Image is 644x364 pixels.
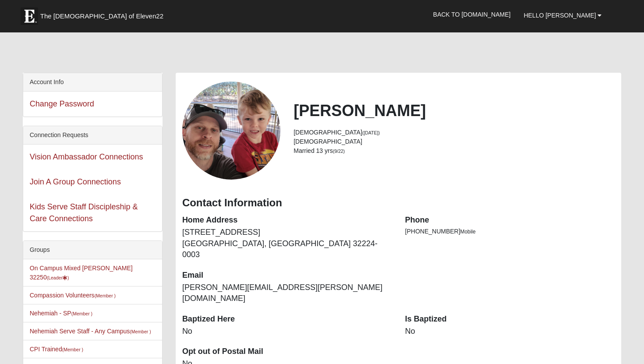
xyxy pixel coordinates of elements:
[182,282,392,304] dd: [PERSON_NAME][EMAIL_ADDRESS][PERSON_NAME][DOMAIN_NAME]
[524,12,596,19] span: Hello [PERSON_NAME]
[405,326,615,337] dd: No
[30,328,151,335] a: Nehemiah Serve Staff - Any Campus(Member )
[62,347,83,352] small: (Member )
[71,311,92,316] small: (Member )
[47,275,69,280] small: (Leader )
[16,3,191,25] a: The [DEMOGRAPHIC_DATA] of Eleven22
[30,202,138,223] a: Kids Serve Staff Discipleship & Care Connections
[23,126,162,145] div: Connection Requests
[362,130,380,135] small: ([DATE])
[405,215,615,226] dt: Phone
[21,7,38,25] img: Eleven22 logo
[427,4,517,25] a: Back to [DOMAIN_NAME]
[460,229,476,235] span: Mobile
[40,12,163,21] span: The [DEMOGRAPHIC_DATA] of Eleven22
[23,241,162,259] div: Groups
[182,326,392,337] dd: No
[30,152,143,161] a: Vision Ambassador Connections
[23,73,162,92] div: Account Info
[182,314,392,325] dt: Baptized Here
[182,227,392,261] dd: [STREET_ADDRESS] [GEOGRAPHIC_DATA], [GEOGRAPHIC_DATA] 32224-0003
[517,4,608,26] a: Hello [PERSON_NAME]
[405,227,615,236] li: [PHONE_NUMBER]
[30,99,94,108] a: Change Password
[182,81,280,180] a: View Fullsize Photo
[294,128,615,137] li: [DEMOGRAPHIC_DATA]
[30,292,116,299] a: Compassion Volunteers(Member )
[182,346,392,357] dt: Opt out of Postal Mail
[182,270,392,281] dt: Email
[294,137,615,146] li: [DEMOGRAPHIC_DATA]
[294,146,615,155] li: Married 13 yrs
[130,329,151,334] small: (Member )
[182,197,615,209] h3: Contact Information
[30,265,133,281] a: On Campus Mixed [PERSON_NAME] 32250(Leader)
[30,310,92,317] a: Nehemiah - SP(Member )
[30,177,121,186] a: Join A Group Connections
[30,346,83,353] a: CPI Trained(Member )
[294,101,615,120] h2: [PERSON_NAME]
[405,314,615,325] dt: Is Baptized
[95,293,116,298] small: (Member )
[182,215,392,226] dt: Home Address
[333,148,345,154] small: (9/22)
